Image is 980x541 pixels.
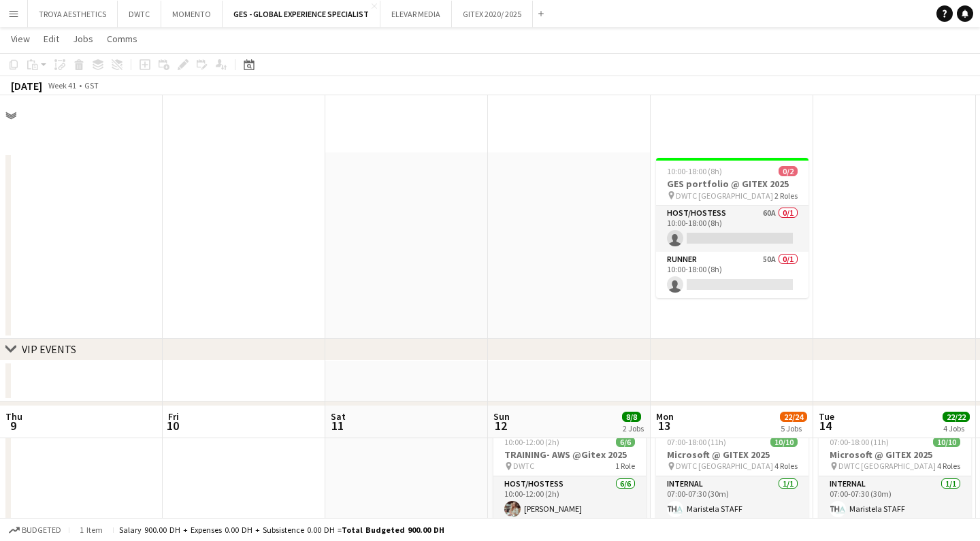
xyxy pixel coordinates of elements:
[452,1,533,27] button: GITEX 2020/ 2025
[656,206,808,252] app-card-role: Host/Hostess60A0/110:00-18:00 (8h)
[3,418,22,433] span: 9
[168,410,179,423] span: Fri
[73,33,93,45] span: Jobs
[101,30,143,48] a: Comms
[161,1,223,27] button: MOMENTO
[493,448,646,461] h3: TRAINING- AWS @Gitex 2025
[656,476,808,523] app-card-role: Internal1/107:00-07:30 (30m)Maristela STAFF
[329,418,346,433] span: 11
[838,461,936,471] span: DWTC [GEOGRAPHIC_DATA]
[770,437,798,447] span: 10/10
[119,525,444,535] div: Salary 900.00 DH + Expenses 0.00 DH + Subsistence 0.00 DH =
[656,252,808,298] app-card-role: Runner50A0/110:00-18:00 (8h)
[654,418,674,433] span: 13
[622,412,641,422] span: 8/8
[107,33,137,45] span: Comms
[780,412,807,422] span: 22/24
[676,461,773,471] span: DWTC [GEOGRAPHIC_DATA]
[11,33,30,45] span: View
[44,33,59,45] span: Edit
[819,448,971,461] h3: Microsoft @ GITEX 2025
[5,410,22,423] span: Thu
[774,461,798,471] span: 4 Roles
[616,437,635,447] span: 6/6
[223,1,380,27] button: GES - GLOBAL EXPERIENCE SPECIALIST
[656,448,808,461] h3: Microsoft @ GITEX 2025
[667,437,726,447] span: 07:00-18:00 (11h)
[45,80,79,91] span: Week 41
[7,523,63,538] button: Budgeted
[774,191,798,201] span: 2 Roles
[781,423,806,433] div: 5 Jobs
[22,405,151,419] div: CONFERENCE/ EXHIBITION
[656,158,808,298] app-job-card: 10:00-18:00 (8h)0/2GES portfolio @ GITEX 2025 DWTC [GEOGRAPHIC_DATA]2 RolesHost/Hostess60A0/110:0...
[22,525,61,535] span: Budgeted
[819,476,971,523] app-card-role: Internal1/107:00-07:30 (30m)Maristela STAFF
[28,1,118,27] button: TROYA AESTHETICS
[943,423,969,433] div: 4 Jobs
[943,412,970,422] span: 22/22
[623,423,644,433] div: 2 Jobs
[819,410,834,423] span: Tue
[656,178,808,190] h3: GES portfolio @ GITEX 2025
[830,437,889,447] span: 07:00-18:00 (11h)
[504,437,559,447] span: 10:00-12:00 (2h)
[615,461,635,471] span: 1 Role
[331,410,346,423] span: Sat
[11,79,42,93] div: [DATE]
[667,166,722,176] span: 10:00-18:00 (8h)
[22,342,76,356] div: VIP EVENTS
[380,1,452,27] button: ELEVAR MEDIA
[513,461,534,471] span: DWTC
[118,1,161,27] button: DWTC
[817,418,834,433] span: 14
[67,30,99,48] a: Jobs
[342,525,444,535] span: Total Budgeted 900.00 DH
[656,410,674,423] span: Mon
[75,525,108,535] span: 1 item
[937,461,960,471] span: 4 Roles
[84,80,99,91] div: GST
[779,166,798,176] span: 0/2
[676,191,773,201] span: DWTC [GEOGRAPHIC_DATA]
[5,30,35,48] a: View
[166,418,179,433] span: 10
[933,437,960,447] span: 10/10
[38,30,65,48] a: Edit
[493,410,510,423] span: Sun
[491,418,510,433] span: 12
